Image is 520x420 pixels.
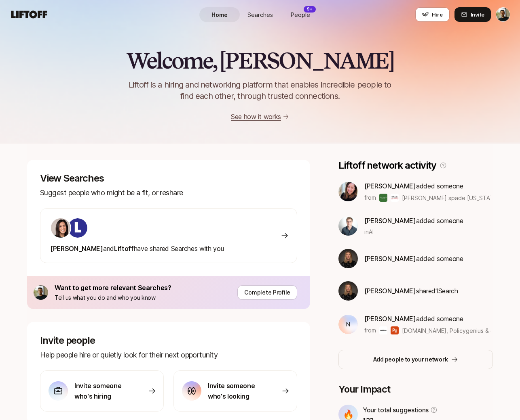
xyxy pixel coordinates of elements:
[364,315,416,323] span: [PERSON_NAME]
[364,181,491,191] p: added someone
[50,244,103,253] span: [PERSON_NAME]
[237,285,297,300] button: Complete Profile
[338,182,358,201] img: 76699c9a_e2d0_4f9b_82f1_915e64b332c2.jpg
[338,350,493,369] button: Add people to your network
[40,173,297,184] p: View Searches
[364,313,491,324] p: added someone
[364,326,376,335] p: from
[40,349,297,361] p: Help people hire or quietly look for their next opportunity
[126,48,394,73] h2: Welcome, [PERSON_NAME]
[291,10,310,19] span: People
[496,8,510,21] img: Kevin Twohy
[68,218,87,238] img: ACg8ocKIuO9-sklR2KvA8ZVJz4iZ_g9wtBiQREC3t8A94l4CTg=s160-c
[346,320,350,329] p: N
[391,194,399,202] img: DVF (Diane von Furstenberg)
[391,326,399,334] img: Policygenius
[338,384,493,395] p: Your Impact
[364,255,416,263] span: [PERSON_NAME]
[364,217,416,225] span: [PERSON_NAME]
[471,10,484,19] span: Invite
[338,160,436,171] p: Liftoff network activity
[496,7,510,22] button: Kevin Twohy
[364,193,376,203] p: from
[280,7,321,22] a: People9+
[244,288,290,297] p: Complete Profile
[373,355,448,364] p: Add people to your network
[364,215,463,226] p: added someone
[55,293,171,303] p: Tell us what you do and who you know
[247,10,273,19] span: Searches
[50,244,224,253] span: have shared Searches with you
[364,287,416,295] span: [PERSON_NAME]
[307,6,313,12] p: 9+
[211,10,228,19] span: Home
[103,244,114,253] span: and
[364,228,374,236] span: in AI
[454,7,491,22] button: Invite
[40,187,297,199] p: Suggest people who might be a fit, or reshare
[74,380,131,401] p: Invite someone who's hiring
[415,7,450,22] button: Hire
[363,405,429,415] p: Your total suggestions
[364,182,416,190] span: [PERSON_NAME]
[34,285,48,300] img: f0936900_d56c_467f_af31_1b3fd38f9a79.jpg
[231,113,281,121] a: See how it works
[338,281,358,301] img: b6daf719_f8ec_4b1b_a8b6_7a876f94c369.jpg
[379,194,387,202] img: kate spade new york
[402,326,491,335] span: [DOMAIN_NAME], Policygenius & others
[51,218,70,238] img: 71d7b91d_d7cb_43b4_a7ea_a9b2f2cc6e03.jpg
[338,216,358,236] img: a3ca87fc_4c5b_403e_b0f7_963eca0d7712.jfif
[338,249,358,268] img: b6daf719_f8ec_4b1b_a8b6_7a876f94c369.jpg
[114,244,134,253] span: Liftoff
[432,10,443,19] span: Hire
[55,282,171,293] p: Want to get more relevant Searches?
[240,7,280,22] a: Searches
[208,380,264,401] p: Invite someone who's looking
[40,335,297,346] p: Invite people
[364,253,463,264] p: added someone
[199,7,240,22] a: Home
[364,286,458,296] p: shared 1 Search
[115,79,405,102] p: Liftoff is a hiring and networking platform that enables incredible people to find each other, th...
[379,326,387,334] img: point.me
